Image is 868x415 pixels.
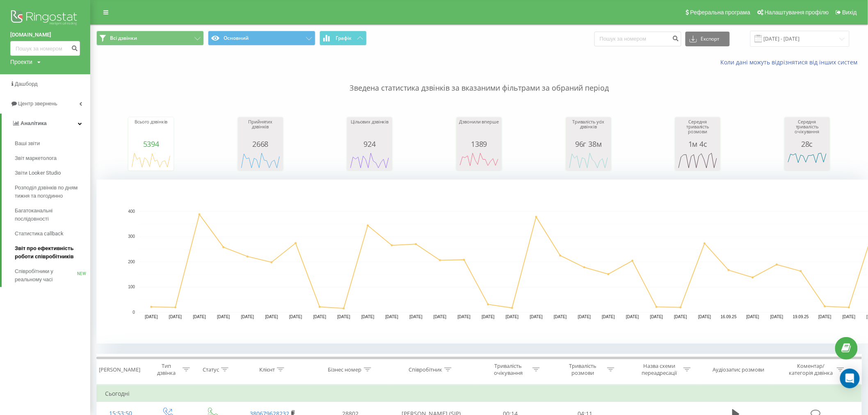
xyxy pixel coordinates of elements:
[458,315,471,319] text: [DATE]
[130,119,171,140] div: Всього дзвінків
[349,119,390,140] div: Цільових дзвінків
[386,315,399,319] text: [DATE]
[459,148,500,173] svg: A chart.
[434,315,447,319] text: [DATE]
[128,235,135,239] text: 300
[15,81,38,87] span: Дашборд
[96,66,862,93] p: Зведена статистика дзвінків за вказаними фільтрами за обраний період
[626,315,639,319] text: [DATE]
[765,9,829,16] span: Налаштування профілю
[130,140,171,148] div: 5394
[336,35,352,41] span: Графік
[459,140,500,148] div: 1389
[770,315,783,319] text: [DATE]
[409,315,423,319] text: [DATE]
[15,180,90,203] a: Розподіл дзвінків по дням тижня та погодинно
[637,363,681,376] div: Назва схеми переадресації
[787,363,835,376] div: Коментар/категорія дзвінка
[241,315,254,319] text: [DATE]
[21,120,47,126] span: Аналiтика
[15,264,90,287] a: Співробітники у реальному часіNEW
[578,315,591,319] text: [DATE]
[15,169,61,177] span: Звіти Looker Studio
[15,241,90,264] a: Звіт про ефективність роботи співробітників
[15,166,90,180] a: Звіти Looker Studio
[349,148,390,173] svg: A chart.
[128,260,135,264] text: 200
[208,31,315,46] button: Основний
[320,31,367,46] button: Графік
[793,315,809,319] text: 19.09.25
[677,148,718,173] svg: A chart.
[787,140,828,148] div: 28с
[169,315,182,319] text: [DATE]
[15,139,40,148] span: Ваші звіти
[698,315,711,319] text: [DATE]
[2,114,90,133] a: Аналiтика
[787,119,828,140] div: Середня тривалість очікування
[561,363,605,376] div: Тривалість розмови
[409,366,442,373] div: Співробітник
[721,58,862,66] a: Коли дані можуть відрізнятися вiд інших систем
[843,315,856,319] text: [DATE]
[110,35,137,41] span: Всі дзвінки
[361,315,375,319] text: [DATE]
[97,385,862,402] td: Сьогодні
[15,207,86,223] span: Багатоканальні послідовності
[554,315,567,319] text: [DATE]
[15,267,77,284] span: Співробітники у реальному часі
[721,315,737,319] text: 16.09.25
[128,285,135,290] text: 100
[152,363,181,376] div: Тип дзвінка
[15,226,90,241] a: Статистика callback
[128,209,135,214] text: 400
[677,140,718,148] div: 1м 4с
[746,315,759,319] text: [DATE]
[99,366,140,373] div: [PERSON_NAME]
[690,9,751,16] span: Реферальна програма
[459,119,500,140] div: Дзвонили вперше
[15,136,90,151] a: Ваші звіти
[10,41,80,56] input: Пошук за номером
[18,100,57,107] span: Центр звернень
[10,31,80,39] a: [DOMAIN_NAME]
[787,148,828,173] svg: A chart.
[482,315,495,319] text: [DATE]
[15,184,86,200] span: Розподіл дзвінків по дням тижня та погодинно
[843,9,857,16] span: Вихід
[650,315,663,319] text: [DATE]
[15,244,86,261] span: Звіт про ефективність роботи співробітників
[568,148,609,173] svg: A chart.
[15,230,64,238] span: Статистика callback
[506,315,519,319] text: [DATE]
[685,32,730,46] button: Експорт
[10,8,80,29] img: Ringostat logo
[530,315,543,319] text: [DATE]
[240,140,281,148] div: 2668
[145,315,158,319] text: [DATE]
[265,315,278,319] text: [DATE]
[130,148,171,173] svg: A chart.
[818,315,831,319] text: [DATE]
[132,310,135,315] text: 0
[713,366,765,373] div: Аудіозапис розмови
[289,315,302,319] text: [DATE]
[217,315,230,319] text: [DATE]
[328,366,362,373] div: Бізнес номер
[240,148,281,173] svg: A chart.
[840,369,860,388] div: Open Intercom Messenger
[10,58,32,66] div: Проекти
[602,315,615,319] text: [DATE]
[193,315,206,319] text: [DATE]
[349,140,390,148] div: 924
[15,151,90,166] a: Звіт маркетолога
[337,315,350,319] text: [DATE]
[677,119,718,140] div: Середня тривалість розмови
